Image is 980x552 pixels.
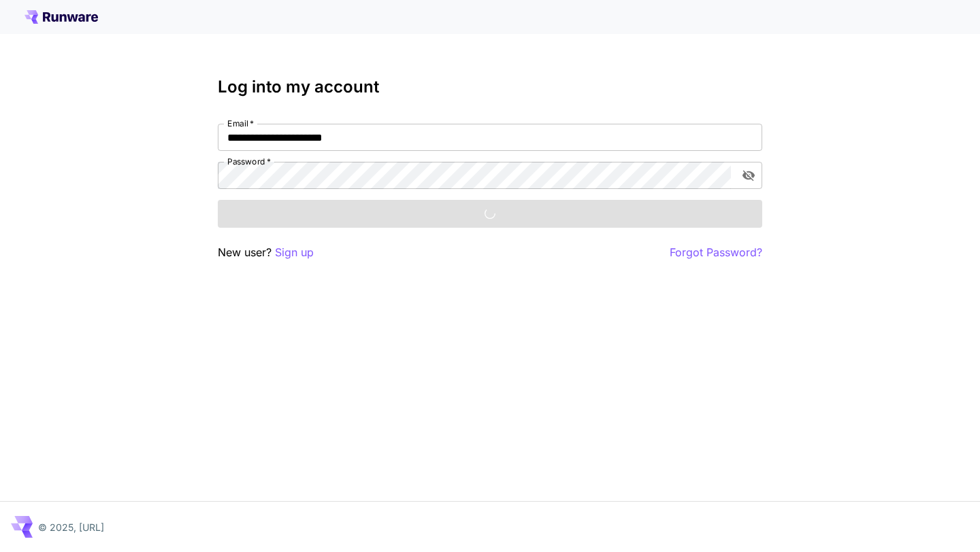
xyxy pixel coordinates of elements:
[227,118,254,129] label: Email
[227,156,271,167] label: Password
[38,520,104,534] p: © 2025, [URL]
[670,244,762,261] button: Forgot Password?
[218,77,762,97] h3: Log into my account
[218,244,314,261] p: New user?
[736,163,761,188] button: toggle password visibility
[275,244,314,261] button: Sign up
